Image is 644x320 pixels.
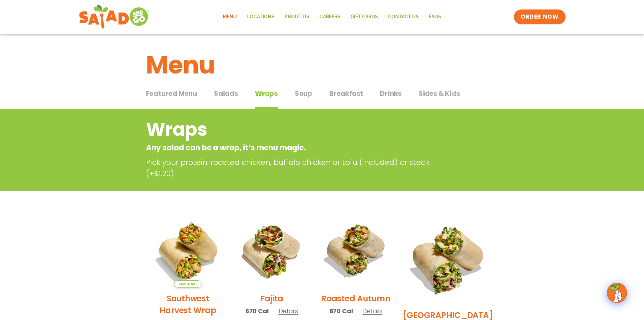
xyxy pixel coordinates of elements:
[314,9,345,25] a: Careers
[146,47,498,83] h1: Menu
[380,88,402,99] span: Drinks
[218,9,446,25] nav: Menu
[151,293,225,316] h2: Southwest Harvest Wrap
[146,157,447,179] p: Pick your protein: roasted chicken, buffalo chicken or tofu (included) or steak (+$1.20)
[174,280,201,287] span: Seasonal
[260,293,283,304] h2: Fajita
[521,13,558,21] span: ORDER NOW
[514,9,565,24] a: ORDER NOW
[151,214,225,287] img: Product photo for Southwest Harvest Wrap
[146,88,197,99] span: Featured Menu
[329,306,353,316] span: 870 Cal
[235,214,309,287] img: Product photo for Fajita Wrap
[419,88,460,99] span: Sides & Kids
[79,3,150,30] img: new-SAG-logo-768×292
[214,88,238,99] span: Salads
[146,116,444,143] h2: Wraps
[383,9,424,25] a: Contact Us
[424,9,446,25] a: FAQs
[255,88,278,99] span: Wraps
[146,142,444,153] p: Any salad can be a wrap, it’s menu magic.
[607,283,626,302] img: wpChatIcon
[218,9,242,25] a: Menu
[242,9,280,25] a: Locations
[280,9,314,25] a: About Us
[403,214,493,304] img: Product photo for BBQ Ranch Wrap
[279,307,299,315] span: Details
[329,88,363,99] span: Breakfast
[345,9,383,25] a: GIFT CARDS
[146,86,498,109] div: Tabbed content
[321,293,390,304] h2: Roasted Autumn
[319,214,392,287] img: Product photo for Roasted Autumn Wrap
[295,88,312,99] span: Soup
[245,306,269,316] span: 670 Cal
[362,307,382,315] span: Details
